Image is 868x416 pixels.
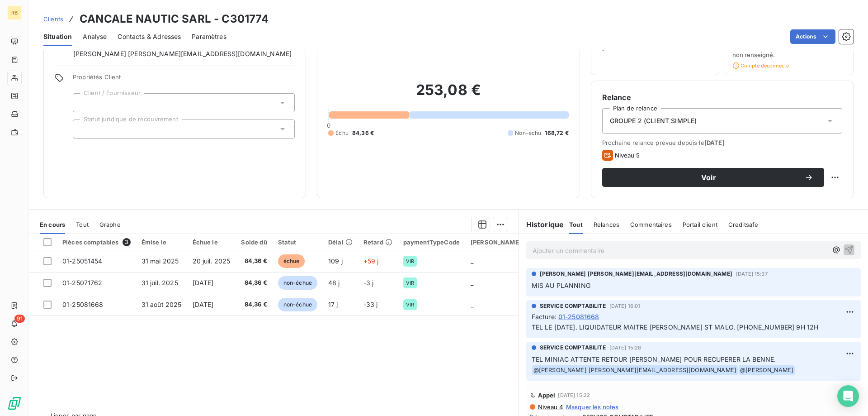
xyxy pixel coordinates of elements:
[278,239,317,246] div: Statut
[241,257,267,266] span: 84,36 €
[615,152,640,159] span: Niveau 5
[241,300,267,309] span: 84,36 €
[837,385,859,407] div: Open Intercom Messenger
[790,29,835,44] button: Actions
[278,254,305,268] span: échue
[683,221,717,228] span: Portail client
[278,298,317,311] span: non-échue
[532,282,590,289] span: MIS AU PLANNING
[192,32,226,41] span: Paramètres
[193,239,231,246] div: Échue le
[610,116,697,125] span: GROUPE 2 (CLIENT SIMPLE)
[471,239,521,246] div: [PERSON_NAME]
[40,221,65,228] span: En cours
[403,239,460,246] div: paymentTypeCode
[278,276,317,290] span: non-échue
[99,221,121,228] span: Graphe
[704,139,725,146] span: [DATE]
[43,14,63,24] a: Clients
[80,99,88,107] input: Ajouter une valeur
[123,238,131,246] span: 3
[532,323,819,331] span: TEL LE [DATE]. LIQUIDATEUR MAITRE [PERSON_NAME] ST MALO. [PHONE_NUMBER] 9H 12H
[609,303,641,309] span: [DATE] 16:01
[363,239,392,246] div: Retard
[558,312,599,321] span: 01-25081668
[241,239,267,246] div: Solde dû
[540,302,606,310] span: SERVICE COMPTABILITE
[602,139,842,146] span: Prochaine relance prévue depuis le
[558,392,590,398] span: [DATE] 15:22
[363,301,378,308] span: -33 j
[7,5,22,20] div: RB
[532,312,557,321] span: Facture :
[613,174,804,181] span: Voir
[80,11,269,27] h3: CANCALE NAUTIC SARL - C301774
[7,396,22,411] img: Logo LeanPay
[532,365,738,376] span: @ [PERSON_NAME] [PERSON_NAME][EMAIL_ADDRESS][DOMAIN_NAME]
[538,392,556,399] span: Appel
[80,125,88,133] input: Ajouter une valeur
[363,279,374,287] span: -3 j
[73,73,295,86] span: Propriétés Client
[83,32,107,41] span: Analyse
[728,221,759,228] span: Creditsafe
[62,238,131,246] div: Pièces comptables
[602,92,842,103] h6: Relance
[406,258,414,264] span: VIR
[352,129,374,137] span: 84,36 €
[193,279,214,287] span: [DATE]
[328,301,338,308] span: 17 j
[76,221,89,228] span: Tout
[193,301,214,308] span: [DATE]
[406,302,414,307] span: VIR
[602,168,824,187] button: Voir
[241,278,267,287] span: 84,36 €
[736,271,768,277] span: [DATE] 15:37
[328,81,568,108] h2: 253,08 €
[732,62,789,69] span: Compte déconnecté
[142,279,178,287] span: 31 juil. 2025
[327,122,330,129] span: 0
[545,129,568,137] span: 168,72 €
[540,270,732,278] span: [PERSON_NAME] [PERSON_NAME][EMAIL_ADDRESS][DOMAIN_NAME]
[537,403,563,411] span: Niveau 4
[62,301,104,308] span: 01-25081668
[363,257,379,265] span: +59 j
[73,49,292,58] span: [PERSON_NAME] [PERSON_NAME][EMAIL_ADDRESS][DOMAIN_NAME]
[732,44,846,58] span: Client non surveillé ou numéro de SIREN non renseigné.
[142,257,179,265] span: 31 mai 2025
[328,239,353,246] div: Délai
[328,257,343,265] span: 109 j
[471,279,473,287] span: _
[118,32,181,41] span: Contacts & Adresses
[62,257,103,265] span: 01-25051454
[515,129,541,137] span: Non-échu
[43,32,72,41] span: Situation
[406,280,414,286] span: VIR
[609,345,642,350] span: [DATE] 15:28
[62,279,103,287] span: 01-25071762
[630,221,672,228] span: Commentaires
[142,301,182,308] span: 31 août 2025
[519,219,564,230] h6: Historique
[193,257,231,265] span: 20 juil. 2025
[142,239,182,246] div: Émise le
[594,221,619,228] span: Relances
[569,221,583,228] span: Tout
[471,257,473,265] span: _
[328,279,340,287] span: 48 j
[532,355,776,363] span: TEL MINIAC ATTENTE RETOUR [PERSON_NAME] POUR RECUPERER LA BENNE.
[739,365,795,376] span: @ [PERSON_NAME]
[335,129,349,137] span: Échu
[471,301,473,308] span: _
[14,315,25,323] span: 91
[566,403,619,411] span: Masquer les notes
[43,15,63,23] span: Clients
[540,344,606,352] span: SERVICE COMPTABILITE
